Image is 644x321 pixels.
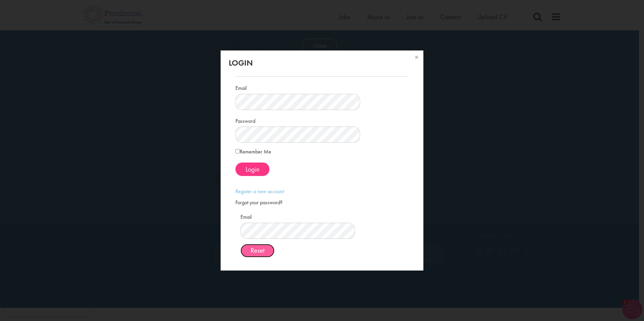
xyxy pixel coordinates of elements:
span: Login [246,165,259,174]
a: Register a new account [235,188,284,195]
h2: Login [229,59,415,67]
span: Reset [251,246,264,255]
input: Remember Me [235,149,240,153]
label: Email [240,213,252,221]
label: Remember Me [235,148,271,156]
button: Login [235,163,269,176]
button: Reset [240,244,275,257]
label: Password [235,115,255,125]
label: Email [235,82,247,92]
div: Forgot your password? [235,199,409,207]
